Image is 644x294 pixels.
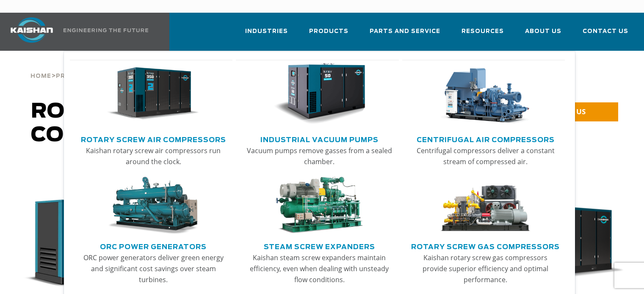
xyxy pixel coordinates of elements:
[30,72,51,80] a: Home
[260,132,379,145] a: Industrial Vacuum Pumps
[370,27,440,36] span: Parts and Service
[100,239,207,252] a: ORC Power Generators
[309,20,348,49] a: Products
[309,27,348,36] span: Products
[107,63,199,125] img: thumb-Rotary-Screw-Air-Compressors
[525,20,561,49] a: About Us
[107,177,199,234] img: thumb-ORC-Power-Generators
[79,252,227,285] p: ORC power generators deliver green energy and significant cost savings over steam turbines.
[412,145,560,167] p: Centrifugal compressors deliver a constant stream of compressed air.
[56,72,95,80] a: Products
[583,20,628,49] a: Contact Us
[30,51,224,83] div: > >
[439,63,531,125] img: thumb-Centrifugal-Air-Compressors
[81,132,226,145] a: Rotary Screw Air Compressors
[525,27,561,36] span: About Us
[583,27,628,36] span: Contact Us
[370,20,440,49] a: Parts and Service
[56,74,95,79] span: Products
[274,177,365,234] img: thumb-Steam-Screw-Expanders
[264,239,375,252] a: Steam Screw Expanders
[417,132,555,145] a: Centrifugal Air Compressors
[245,145,393,167] p: Vacuum pumps remove gasses from a sealed chamber.
[412,252,560,285] p: Kaishan rotary screw gas compressors provide superior efficiency and optimal performance.
[64,28,148,32] img: Engineering the future
[79,145,227,167] p: Kaishan rotary screw air compressors run around the clock.
[462,20,504,49] a: Resources
[245,27,288,36] span: Industries
[245,252,393,285] p: Kaishan steam screw expanders maintain efficiency, even when dealing with unsteady flow conditions.
[462,27,504,36] span: Resources
[31,102,263,146] span: Rotary Screw Air Compressors
[274,63,365,125] img: thumb-Industrial-Vacuum-Pumps
[439,177,531,234] img: thumb-Rotary-Screw-Gas-Compressors
[14,198,147,288] div: krsb30
[30,74,51,79] span: Home
[411,239,560,252] a: Rotary Screw Gas Compressors
[245,20,288,49] a: Industries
